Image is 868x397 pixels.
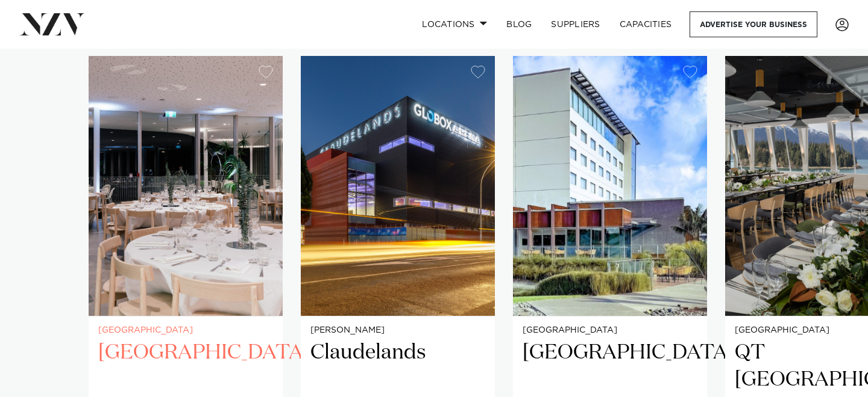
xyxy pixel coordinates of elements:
[523,326,697,335] small: [GEOGRAPHIC_DATA]
[412,11,497,37] a: Locations
[541,11,609,37] a: SUPPLIERS
[690,11,817,37] a: Advertise your business
[610,11,682,37] a: Capacities
[98,326,273,335] small: [GEOGRAPHIC_DATA]
[497,11,541,37] a: BLOG
[19,13,85,35] img: nzv-logo.png
[310,326,485,335] small: [PERSON_NAME]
